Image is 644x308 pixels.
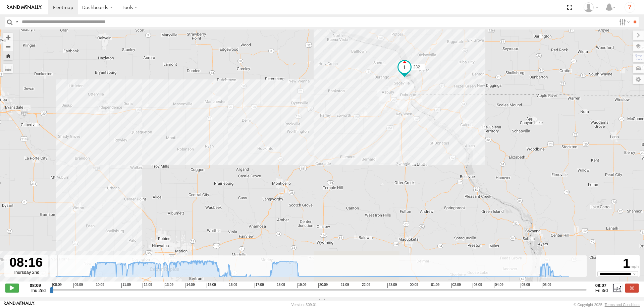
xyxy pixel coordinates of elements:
[30,283,46,288] strong: 08:09
[581,2,601,12] div: Steve Basgall
[164,283,173,288] span: 13:09
[3,33,13,42] button: Zoom in
[318,283,328,288] span: 20:09
[228,283,237,288] span: 16:09
[625,2,635,13] i: ?
[14,17,19,27] label: Search Query
[5,284,19,292] label: Play/Stop
[387,283,397,288] span: 23:09
[3,51,13,60] button: Zoom Home
[361,283,370,288] span: 22:09
[521,283,530,288] span: 05:09
[185,283,195,288] span: 14:09
[616,17,631,27] label: Search Filter Options
[3,42,13,51] button: Zoom out
[276,283,285,288] span: 18:09
[605,303,640,307] a: Terms and Conditions
[451,283,461,288] span: 02:09
[597,256,639,271] div: 1
[430,283,439,288] span: 01:09
[409,283,418,288] span: 00:09
[30,288,46,293] span: Thu 2nd Oct 2025
[207,283,216,288] span: 15:09
[633,75,644,84] label: Map Settings
[4,301,35,308] a: Visit our Website
[95,283,104,288] span: 10:09
[625,284,639,292] label: Close
[574,303,640,307] div: © Copyright 2025 -
[255,283,264,288] span: 17:09
[595,283,608,288] strong: 08:07
[542,283,551,288] span: 06:09
[121,283,131,288] span: 11:09
[340,283,349,288] span: 21:09
[297,283,307,288] span: 19:09
[73,283,83,288] span: 09:09
[473,283,482,288] span: 03:09
[413,64,420,69] span: 232
[143,283,152,288] span: 12:09
[7,5,42,10] img: rand-logo.svg
[52,283,62,288] span: 08:09
[291,303,317,307] div: Version: 309.01
[3,64,13,73] label: Measure
[494,283,503,288] span: 04:09
[595,288,608,293] span: Fri 3rd Oct 2025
